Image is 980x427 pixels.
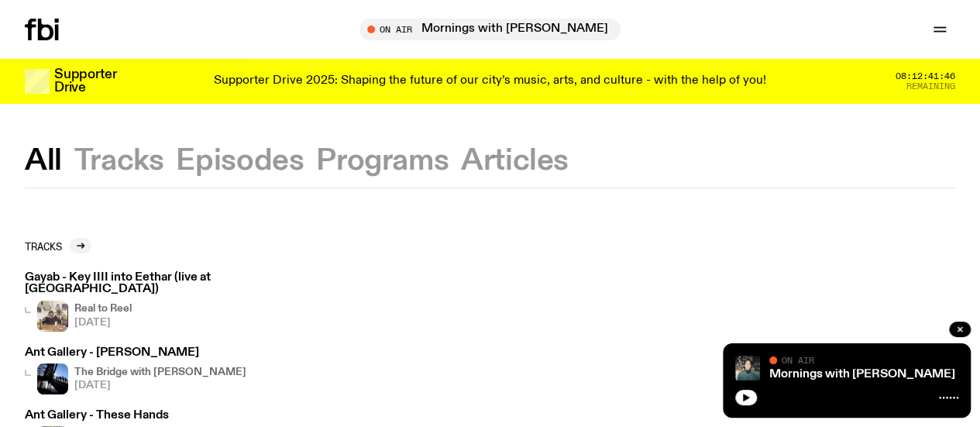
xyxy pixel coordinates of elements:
[176,147,304,175] button: Episodes
[25,147,62,175] button: All
[74,147,164,175] button: Tracks
[74,318,132,328] span: [DATE]
[25,272,322,331] a: Gayab - Key IIII into Eethar (live at [GEOGRAPHIC_DATA])Jasper Craig Adams holds a vintage camera...
[37,363,68,394] img: People climb Sydney's Harbour Bridge
[74,367,246,377] h4: The Bridge with [PERSON_NAME]
[769,368,955,381] a: Mornings with [PERSON_NAME]
[25,238,91,253] a: Tracks
[25,347,246,394] a: Ant Gallery - [PERSON_NAME]People climb Sydney's Harbour BridgeThe Bridge with [PERSON_NAME][DATE]
[214,74,766,88] p: Supporter Drive 2025: Shaping the future of our city’s music, arts, and culture - with the help o...
[461,147,569,175] button: Articles
[896,72,955,81] span: 08:12:41:46
[906,82,955,91] span: Remaining
[782,355,814,365] span: On Air
[74,304,132,314] h4: Real to Reel
[37,301,68,332] img: Jasper Craig Adams holds a vintage camera to his eye, obscuring his face. He is wearing a grey ju...
[25,240,62,252] h2: Tracks
[25,272,322,295] h3: Gayab - Key IIII into Eethar (live at [GEOGRAPHIC_DATA])
[54,68,116,95] h3: Supporter Drive
[74,381,246,391] span: [DATE]
[25,410,303,422] h3: Ant Gallery - These Hands
[25,347,246,359] h3: Ant Gallery - [PERSON_NAME]
[735,356,760,381] img: Radio presenter Ben Hansen sits in front of a wall of photos and an fbi radio sign. Film photo. B...
[316,147,449,175] button: Programs
[359,19,621,40] button: On AirMornings with [PERSON_NAME]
